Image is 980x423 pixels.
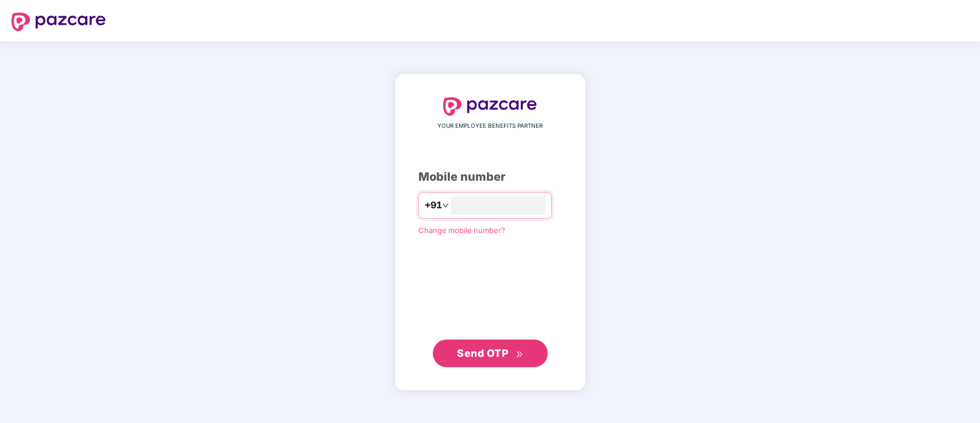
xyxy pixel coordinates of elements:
[443,97,537,116] img: logo
[442,202,449,209] span: down
[437,121,543,131] span: YOUR EMPLOYEE BENEFITS PARTNER
[425,198,442,212] span: +91
[11,13,106,31] img: logo
[457,347,508,359] span: Send OTP
[516,350,523,358] span: double-right
[418,226,505,235] a: Change mobile number?
[433,340,548,367] button: Send OTPdouble-right
[418,168,562,186] div: Mobile number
